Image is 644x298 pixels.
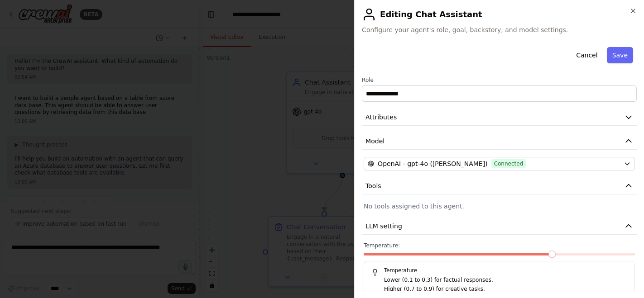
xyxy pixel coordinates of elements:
span: Configure your agent's role, goal, backstory, and model settings. [362,25,637,34]
span: Temperature: [364,242,400,249]
span: Attributes [365,113,397,122]
button: Cancel [571,47,603,63]
button: OpenAI - gpt-4o ([PERSON_NAME])Connected [364,157,635,170]
span: Model [365,137,384,146]
p: Higher (0.7 to 0.9) for creative tasks. [384,285,627,294]
button: Tools [362,178,637,194]
button: Attributes [362,109,637,126]
label: Role [362,76,637,84]
span: LLM setting [365,222,402,231]
h5: Temperature [371,267,627,274]
span: Tools [365,181,381,190]
button: Save [607,47,633,63]
button: LLM setting [362,218,637,235]
p: No tools assigned to this agent. [364,202,635,211]
button: Model [362,133,637,150]
span: OpenAI - gpt-4o (Asimov) [378,159,488,168]
p: Lower (0.1 to 0.3) for factual responses. [384,276,627,285]
h2: Editing Chat Assistant [362,7,637,22]
span: Connected [491,159,526,168]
